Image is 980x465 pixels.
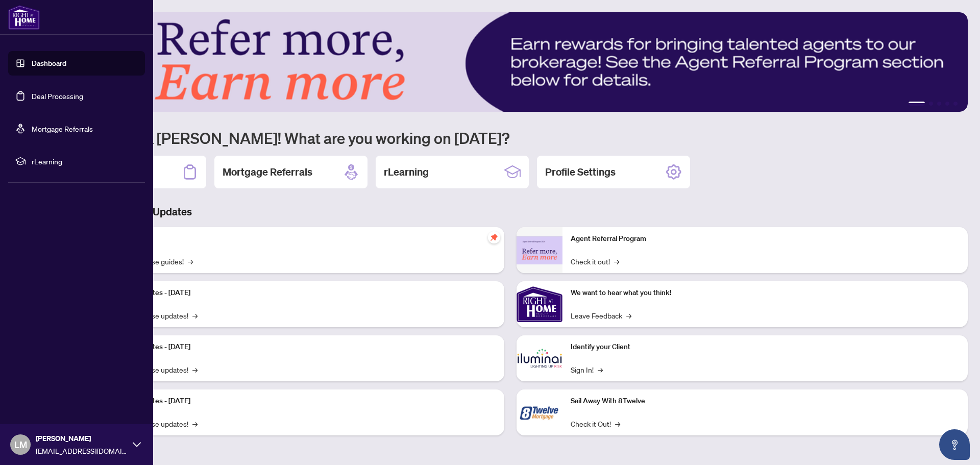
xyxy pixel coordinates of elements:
a: Check it out!→ [571,256,619,267]
button: 4 [945,102,949,106]
span: → [615,418,620,429]
p: Platform Updates - [DATE] [107,396,496,407]
span: pushpin [488,231,500,243]
img: Slide 0 [53,12,968,112]
a: Mortgage Referrals [32,124,93,133]
span: [PERSON_NAME] [36,433,128,444]
h3: Brokerage & Industry Updates [53,205,968,219]
button: 5 [953,102,958,106]
a: Check it Out!→ [571,418,620,429]
p: Agent Referral Program [571,233,960,244]
p: Sail Away With 8Twelve [571,396,960,407]
img: Identify your Client [517,335,562,381]
button: Open asap [939,429,970,460]
a: Sign In!→ [571,364,603,375]
a: Dashboard [32,59,66,68]
h2: Mortgage Referrals [223,165,312,179]
a: Deal Processing [32,91,83,101]
p: Platform Updates - [DATE] [107,341,496,353]
a: Leave Feedback→ [571,310,631,321]
span: → [188,256,193,267]
p: Identify your Client [571,341,960,353]
button: 2 [929,102,933,106]
img: Agent Referral Program [517,236,562,264]
button: 1 [909,102,925,106]
p: Self-Help [107,233,496,244]
h1: Welcome back [PERSON_NAME]! What are you working on [DATE]? [53,128,968,148]
span: LM [14,437,27,452]
span: → [192,418,198,429]
span: → [192,310,198,321]
h2: Profile Settings [545,165,616,179]
p: We want to hear what you think! [571,287,960,299]
span: rLearning [32,156,138,167]
button: 3 [937,102,941,106]
span: [EMAIL_ADDRESS][DOMAIN_NAME] [36,445,128,456]
img: Sail Away With 8Twelve [517,389,562,435]
span: → [626,310,631,321]
span: → [598,364,603,375]
h2: rLearning [384,165,429,179]
span: → [192,364,198,375]
p: Platform Updates - [DATE] [107,287,496,299]
img: We want to hear what you think! [517,281,562,327]
span: → [614,256,619,267]
img: logo [8,5,40,30]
